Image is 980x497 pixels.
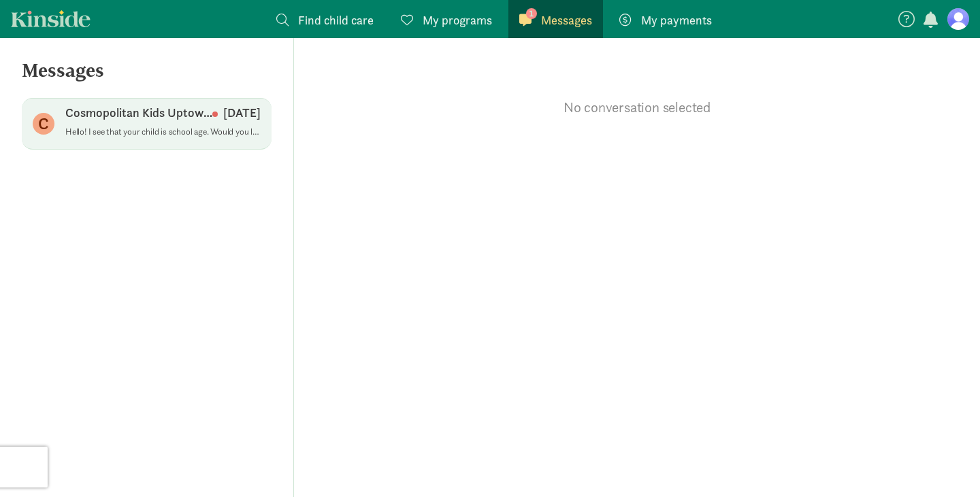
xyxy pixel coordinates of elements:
span: 1 [526,8,537,19]
span: My programs [423,11,492,29]
p: Cosmopolitan Kids Uptown Academy ([PERSON_NAME]) [65,105,212,121]
a: Kinside [11,10,91,27]
span: Messages [541,11,592,29]
p: [DATE] [212,105,261,121]
p: No conversation selected [294,98,980,117]
figure: C [33,113,54,135]
p: Hello! I see that your child is school age. Would you like to try to schedule a tour sooner that ... [65,126,261,137]
span: Find child care [298,11,374,29]
span: My payments [641,11,712,29]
